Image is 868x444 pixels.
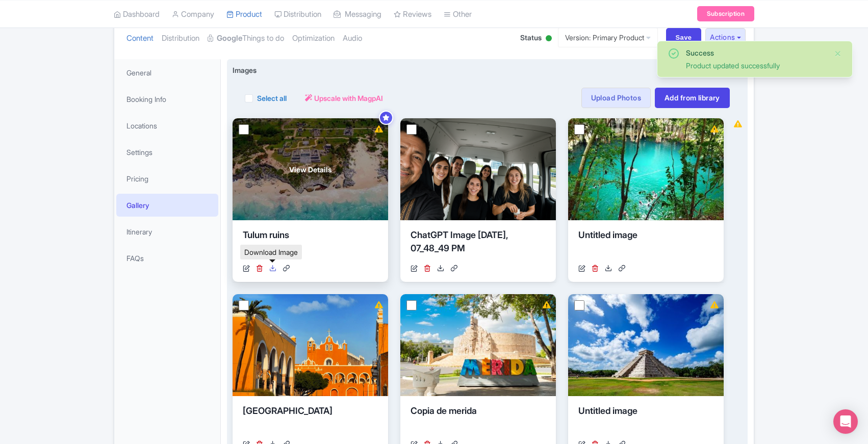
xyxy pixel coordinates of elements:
[116,88,218,111] a: Booking Info
[257,93,287,103] label: Select all
[666,28,702,47] input: Save
[343,22,362,55] a: Audio
[520,32,542,43] span: Status
[233,65,257,75] span: Images
[544,31,554,47] div: Active
[578,228,713,259] div: Untitled image
[217,33,242,44] strong: Google
[240,245,302,259] div: Download Image
[697,6,754,21] a: Subscription
[208,22,284,55] a: GoogleThings to do
[116,194,218,217] a: Gallery
[686,60,826,71] div: Product updated successfully
[233,118,388,220] a: View Details
[558,28,658,47] a: Version: Primary Product
[116,141,218,164] a: Settings
[314,93,383,103] span: Upscale with MagpAI
[686,47,826,58] div: Success
[116,247,218,270] a: FAQs
[162,22,199,55] a: Distribution
[705,28,746,47] button: Actions
[411,404,546,435] div: Copia de merida
[833,409,858,434] div: Open Intercom Messenger
[305,93,383,103] a: Upscale with MagpAI
[116,61,218,84] a: General
[289,164,331,175] span: View Details
[578,404,713,435] div: Untitled image
[581,88,651,108] a: Upload Photos
[834,47,842,60] button: Close
[116,167,218,190] a: Pricing
[292,22,335,55] a: Optimization
[116,220,218,243] a: Itinerary
[116,114,218,137] a: Locations
[243,404,378,435] div: [GEOGRAPHIC_DATA]
[655,88,730,108] a: Add from library
[243,228,378,259] div: Tulum ruins
[126,22,154,55] a: Content
[411,228,546,259] div: ChatGPT Image [DATE], 07_48_49 PM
